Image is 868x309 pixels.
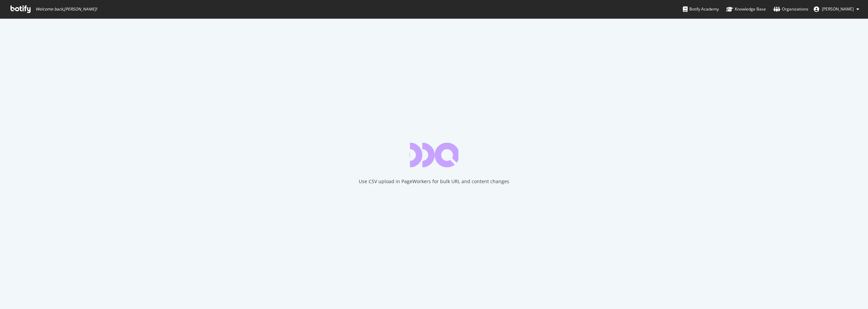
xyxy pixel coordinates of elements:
div: Botify Academy [683,6,719,13]
span: Phil Mastroianni [822,6,854,12]
button: [PERSON_NAME] [808,4,865,15]
div: Knowledge Base [726,6,766,13]
div: animation [410,143,458,167]
div: Organizations [773,6,808,13]
div: Use CSV upload in PageWorkers for bulk URL and content changes [359,178,509,185]
span: Welcome back, [PERSON_NAME] ! [36,6,97,12]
